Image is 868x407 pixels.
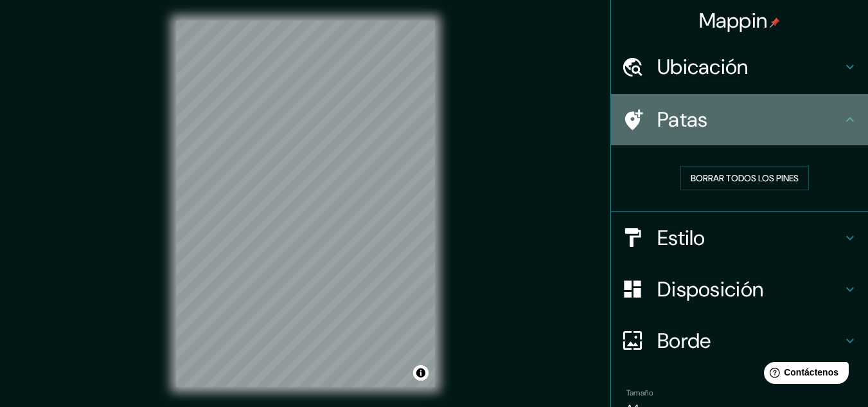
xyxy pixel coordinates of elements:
font: Mappin [699,7,768,34]
div: Ubicación [611,41,868,93]
font: Borde [657,327,711,354]
font: Tamaño [626,388,653,398]
img: pin-icon.png [770,17,780,28]
font: Ubicación [657,53,748,80]
div: Patas [611,94,868,145]
iframe: Lanzador de widgets de ayuda [754,357,854,393]
font: Disposición [657,276,763,303]
font: Patas [657,106,708,133]
font: Borrar todos los pines [691,172,799,184]
button: Borrar todos los pines [680,166,809,190]
div: Borde [611,315,868,366]
div: Disposición [611,264,868,315]
button: Activar o desactivar atribución [413,365,429,381]
canvas: Mapa [176,21,435,387]
div: Estilo [611,212,868,264]
font: Estilo [657,224,705,251]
